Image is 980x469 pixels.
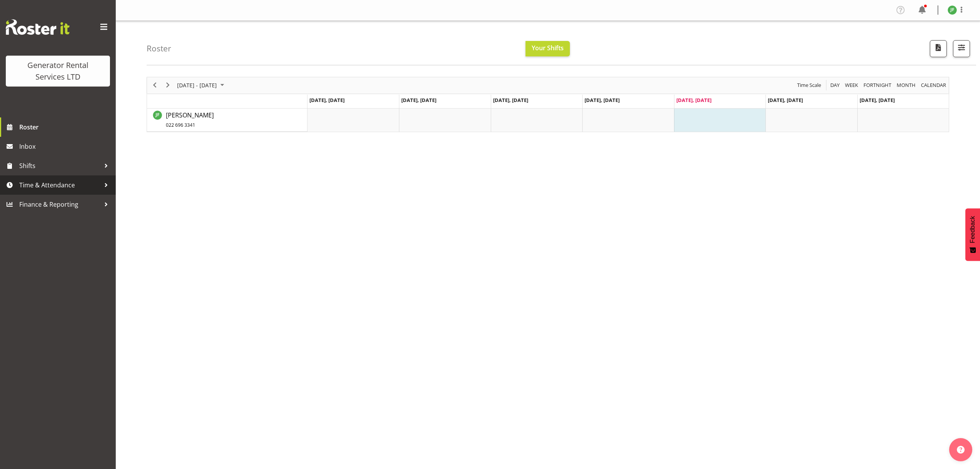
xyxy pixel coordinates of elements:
[6,19,69,35] img: Rosterit website logo
[948,5,957,15] img: jack-ford10538.jpg
[525,41,570,56] button: Your Shifts
[965,208,980,261] button: Feedback - Show survey
[969,216,976,243] span: Feedback
[14,59,102,83] div: Generator Rental Services LTD
[147,44,171,53] h4: Roster
[930,40,947,57] button: Download a PDF of the roster according to the set date range.
[953,40,970,57] button: Filter Shifts
[19,179,100,191] span: Time & Attendance
[19,121,112,133] span: Roster
[532,44,564,52] span: Your Shifts
[19,199,100,210] span: Finance & Reporting
[19,160,100,172] span: Shifts
[957,446,965,454] img: help-xxl-2.png
[19,141,112,152] span: Inbox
